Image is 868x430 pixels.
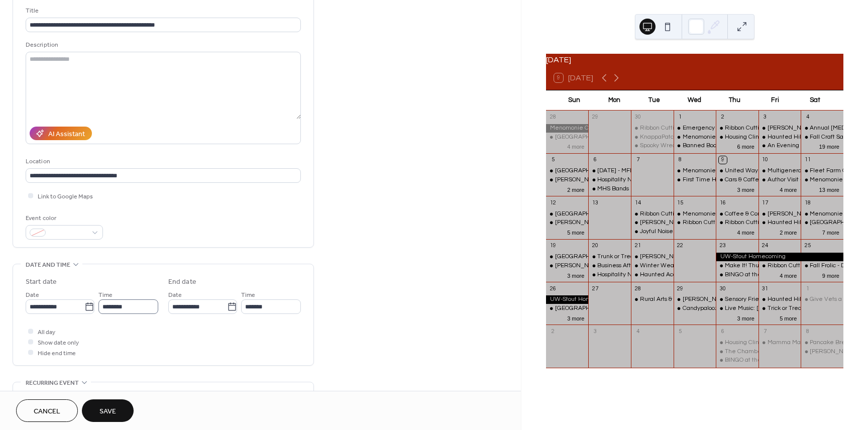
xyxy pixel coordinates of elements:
[716,124,758,133] div: Ribbon Cutting: Wisconsin Early Autism Project
[38,191,93,202] span: Link to Google Maps
[555,262,663,270] div: [PERSON_NAME] Corn Maze & Fall Fun
[634,242,641,250] div: 21
[640,228,712,236] div: Joyful Noise Choir Concert
[26,290,39,300] span: Date
[776,313,801,322] button: 5 more
[758,339,801,347] div: Mamma Mania! - NYC's Premier ABBA Tribute
[818,228,843,236] button: 7 more
[683,210,787,219] div: Menomonie [PERSON_NAME] Market
[719,199,726,206] div: 16
[716,339,758,347] div: Housing Clinic
[546,304,589,313] div: Pleasant Valley Tree Farm Fall Festival
[683,219,763,227] div: Ribbon Cutting: Loyal Blu LLC
[549,242,557,250] div: 19
[725,304,805,313] div: Live Music: [PERSON_NAME]
[719,328,726,335] div: 6
[674,142,716,150] div: Banned Book Week: a Conversation with Dr. Samuel Cohen
[631,271,674,279] div: Haunted Accessories Workshop
[758,167,801,175] div: Multigenerational Storytime
[815,142,843,150] button: 19 more
[597,262,654,270] div: Business After Hours
[640,271,726,279] div: Haunted Accessories Workshop
[677,114,684,121] div: 1
[716,304,758,313] div: Live Music: Dave Snyder
[716,262,758,270] div: Make It! Thursdays
[674,295,716,304] div: Mabel's Movie Series Double Feature: "Clue" and "Psycho"
[631,253,674,261] div: Jake's Oktoberfest Buffet
[768,219,814,227] div: Haunted Hillside
[597,271,723,279] div: Hospitality Nights with Chef [PERSON_NAME]
[38,338,79,348] span: Show date only
[168,277,196,287] div: End date
[674,210,716,219] div: Menomonie Farmer's Market
[549,114,557,121] div: 28
[549,199,557,206] div: 12
[768,304,854,313] div: Trick or Treat at The Neighbors!
[99,406,116,417] span: Save
[716,176,758,184] div: Cars & Caffeine Thursday Night Get-Together
[634,285,641,292] div: 28
[30,127,92,140] button: AI Assistant
[719,114,726,121] div: 2
[591,328,599,335] div: 3
[804,156,811,164] div: 11
[725,295,856,304] div: Sensory Friendly Trick or Treat and Open House
[26,260,70,270] span: Date and time
[563,142,588,150] button: 4 more
[715,90,755,111] div: Thu
[634,114,641,121] div: 30
[597,167,670,175] div: [DATE] - MFD Open House
[801,176,843,184] div: Menomonie Farmer's Market
[801,219,843,227] div: Pleasant Valley Tree Farm Fall Festival
[546,219,589,227] div: Stout Auto Club Car Show
[768,133,814,142] div: Haunted Hillside
[758,262,801,270] div: Ribbon Cutting and Open House: Compass IL
[677,199,684,206] div: 15
[810,295,859,304] div: Give Vets a Smile
[591,199,599,206] div: 13
[801,210,843,219] div: Menomonie Farmer's Market
[716,219,758,227] div: Ribbon Cutting: Gentle Dental Care
[733,228,758,236] button: 4 more
[631,262,674,270] div: Winter Wear Clothing Drive
[555,210,651,219] div: [GEOGRAPHIC_DATA] Fall Festival
[591,156,599,164] div: 6
[640,124,723,133] div: Ribbon Cutting: Anovia Health
[34,406,60,417] span: Cancel
[546,54,843,66] div: [DATE]
[762,285,769,292] div: 31
[719,156,726,164] div: 9
[555,133,651,142] div: [GEOGRAPHIC_DATA] Fall Festival
[555,219,659,227] div: [PERSON_NAME] Auto Club Car Show
[640,210,750,219] div: Ribbon Cutting: [DEMOGRAPHIC_DATA]
[640,142,710,150] div: Spooky Wreath Workshop
[758,124,801,133] div: Govin's Corn Maze & Fall Fun
[768,176,852,184] div: Author Visit - [PERSON_NAME]
[674,124,716,133] div: Emergency Preparedness Class For Seniors
[546,124,589,133] div: Menomonie Oktoberfest
[549,285,557,292] div: 26
[801,262,843,270] div: Fall Frolic - Downtown Menomonie
[758,304,801,313] div: Trick or Treat at The Neighbors!
[640,262,716,270] div: Winter Wear Clothing Drive
[768,295,814,304] div: Haunted Hillside
[38,327,55,338] span: All day
[26,40,299,50] div: Description
[804,114,811,121] div: 4
[588,262,631,270] div: Business After Hours
[38,348,76,359] span: Hide end time
[758,295,801,304] div: Haunted Hillside
[546,133,589,142] div: Pleasant Valley Tree Farm Fall Festival
[818,271,843,279] button: 9 more
[716,271,758,279] div: BINGO at the Moose Lodge
[674,133,716,142] div: Menomonie Farmer's Market
[26,213,101,224] div: Event color
[758,176,801,184] div: Author Visit - Elizabeth Fischer
[683,142,853,150] div: Banned Book Week: a Conversation with Dr. [PERSON_NAME]
[725,356,824,365] div: BINGO at the [GEOGRAPHIC_DATA]
[677,242,684,250] div: 22
[546,167,589,175] div: Pleasant Valley Tree Farm Fall Festival
[555,304,651,313] div: [GEOGRAPHIC_DATA] Fall Festival
[98,290,113,300] span: Time
[716,356,758,365] div: BINGO at the Moose Lodge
